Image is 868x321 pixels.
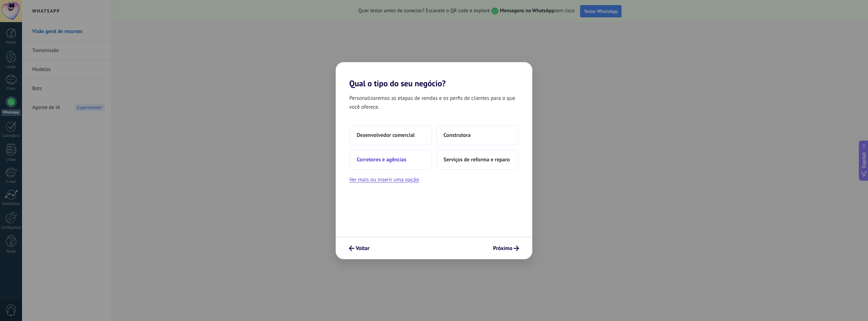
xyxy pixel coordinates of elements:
button: Desenvolvedor comercial [349,125,432,145]
span: Voltar [356,246,370,251]
span: Personalizaremos as etapas de vendas e os perfis de clientes para o que você oferece. [349,94,519,111]
button: Corretores e agências [349,149,432,170]
span: Construtora [443,132,471,139]
span: Desenvolvedor comercial [357,132,415,139]
button: Serviços de reforma e reparo [436,149,519,170]
button: Voltar [346,243,373,254]
span: Corretores e agências [357,156,406,163]
button: Próximo [490,243,522,254]
button: Ver mais ou inserir uma opção [349,175,419,184]
span: Próximo [493,246,512,251]
h2: Qual o tipo do seu negócio? [336,62,532,88]
span: Serviços de reforma e reparo [443,156,510,163]
button: Construtora [436,125,519,145]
